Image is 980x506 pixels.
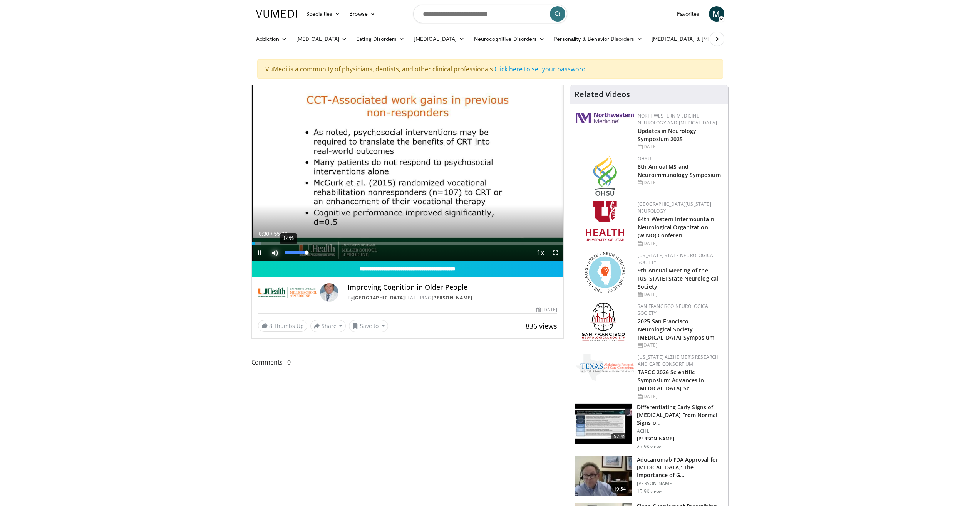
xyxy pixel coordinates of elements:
[637,444,662,450] p: 25.9K views
[258,320,307,332] a: 8 Thumbs Up
[638,127,696,143] a: Updates in Neurology Symposium 2025
[582,303,628,343] img: ad8adf1f-d405-434e-aebe-ebf7635c9b5d.png.150x105_q85_autocrop_double_scale_upscale_version-0.2.png
[637,488,662,494] p: 15.9K views
[548,245,563,261] button: Fullscreen
[637,436,724,442] p: [PERSON_NAME]
[575,456,724,497] a: 19:54 Aducanumab FDA Approval for [MEDICAL_DATA]: The Importance of G… [PERSON_NAME] 15.9K views
[638,252,715,266] a: [US_STATE] State Neurological Society
[536,306,557,313] div: [DATE]
[638,318,714,341] a: 2025 San Francisco Neurological Society [MEDICAL_DATA] Symposium
[352,31,409,47] a: Eating Disorders
[575,403,724,450] a: 57:45 Differentiating Early Signs of [MEDICAL_DATA] From Normal Signs o… ACHL [PERSON_NAME] 25.9K...
[271,231,273,237] span: /
[593,155,617,196] img: da959c7f-65a6-4fcf-a939-c8c702e0a770.png.150x105_q85_autocrop_double_scale_upscale_version-0.2.png
[413,5,567,23] input: Search topics, interventions
[638,215,714,239] a: 64th Western Intermountain Neurological Organization (WINO) Conferen…
[258,283,317,302] img: University of Miami
[638,342,722,349] div: [DATE]
[638,201,711,214] a: [GEOGRAPHIC_DATA][US_STATE] Neurology
[647,31,757,47] a: [MEDICAL_DATA] & [MEDICAL_DATA]
[469,31,549,47] a: Neurocognitive Disorders
[638,354,719,367] a: [US_STATE] Alzheimer’s Research and Care Consortium
[310,320,346,332] button: Share
[638,179,722,186] div: [DATE]
[585,252,625,293] img: 71a8b48c-8850-4916-bbdd-e2f3ccf11ef9.png.150x105_q85_autocrop_double_scale_upscale_version-0.2.png
[348,294,557,301] div: By FEATURING
[638,291,722,298] div: [DATE]
[611,433,629,440] span: 57:45
[638,240,722,247] div: [DATE]
[576,354,634,381] img: c78a2266-bcdd-4805-b1c2-ade407285ecb.png.150x105_q85_autocrop_double_scale_upscale_version-0.2.png
[349,320,388,332] button: Save to
[494,65,586,73] a: Click here to set your password
[638,303,710,316] a: San Francisco Neurological Society
[252,242,564,245] div: Progress Bar
[575,404,632,444] img: 599f3ee4-8b28-44a1-b622-e2e4fac610ae.150x105_q85_crop-smart_upscale.jpg
[269,322,272,329] span: 8
[637,428,724,434] p: ACHL
[267,245,283,261] button: Mute
[638,393,722,400] div: [DATE]
[709,6,724,22] a: M
[637,403,724,427] h3: Differentiating Early Signs of [MEDICAL_DATA] From Normal Signs o…
[586,201,624,241] img: f6362829-b0a3-407d-a044-59546adfd345.png.150x105_q85_autocrop_double_scale_upscale_version-0.2.png
[274,231,287,237] span: 55:26
[251,31,292,47] a: Addiction
[672,6,704,22] a: Favorites
[251,357,564,367] span: Comments 0
[533,245,548,261] button: Playback Rate
[302,6,345,22] a: Specialties
[638,267,718,290] a: 9th Annual Meeting of the [US_STATE] State Neurological Society
[259,231,269,237] span: 0:30
[576,113,634,123] img: 2a462fb6-9365-492a-ac79-3166a6f924d8.png.150x105_q85_autocrop_double_scale_upscale_version-0.2.jpg
[638,368,704,392] a: TARCC 2026 Scientific Symposium: Advances in [MEDICAL_DATA] Sci…
[252,245,267,261] button: Pause
[638,113,717,126] a: Northwestern Medicine Neurology and [MEDICAL_DATA]
[291,31,352,47] a: [MEDICAL_DATA]
[611,485,629,493] span: 19:54
[637,481,724,487] p: [PERSON_NAME]
[638,143,722,150] div: [DATE]
[257,59,723,79] div: VuMedi is a community of physicians, dentists, and other clinical professionals.
[638,155,651,162] a: OHSU
[638,163,721,178] a: 8th Annual MS and Neuroimmunology Symposium
[409,31,469,47] a: [MEDICAL_DATA]
[348,283,557,292] h4: Improving Cognition in Older People
[345,6,380,22] a: Browse
[320,283,338,302] img: Avatar
[575,90,630,99] h4: Related Videos
[285,251,307,254] div: Volume Level
[353,294,405,301] a: [GEOGRAPHIC_DATA]
[549,31,647,47] a: Personality & Behavior Disorders
[575,456,632,496] img: 89fb4855-b918-43ab-9a08-f9374418b1d3.150x105_q85_crop-smart_upscale.jpg
[637,456,724,479] h3: Aducanumab FDA Approval for [MEDICAL_DATA]: The Importance of G…
[252,85,564,261] video-js: Video Player
[432,294,472,301] a: [PERSON_NAME]
[256,10,297,18] img: VuMedi Logo
[526,321,557,331] span: 836 views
